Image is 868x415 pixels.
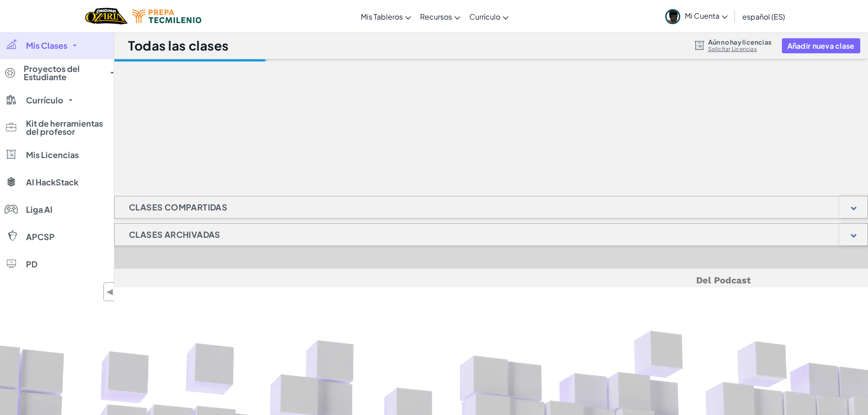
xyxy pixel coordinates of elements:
[85,7,128,26] img: Home
[24,65,105,81] span: Proyectos del Estudiante
[106,285,114,298] span: ◀
[26,178,78,186] span: AI HackStack
[115,196,241,219] h1: Clases Compartidas
[361,12,403,21] span: Mis Tableros
[742,12,785,21] span: español (ES)
[420,12,452,21] span: Recursos
[26,41,67,50] span: Mis Clases
[128,37,229,54] h1: Todas las clases
[738,4,790,29] a: español (ES)
[469,12,500,21] span: Currículo
[132,10,201,23] img: Tecmilenio logo
[26,205,52,214] span: Liga AI
[708,46,772,53] a: Solicitar Licencias
[661,2,732,31] a: Mi Cuenta
[782,38,860,53] button: Añadir nueva clase
[26,151,79,159] span: Mis Licencias
[708,38,772,46] span: Aún no hay licencias
[416,4,465,29] a: Recursos
[26,96,63,104] span: Currículo
[85,7,128,26] a: Ozaria by CodeCombat logo
[665,9,680,24] img: avatar
[685,11,728,20] span: Mi Cuenta
[26,119,108,136] span: Kit de herramientas del profesor
[356,4,416,29] a: Mis Tableros
[465,4,513,29] a: Currículo
[115,223,235,246] h1: Clases archivadas
[231,273,751,287] h5: Del Podcast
